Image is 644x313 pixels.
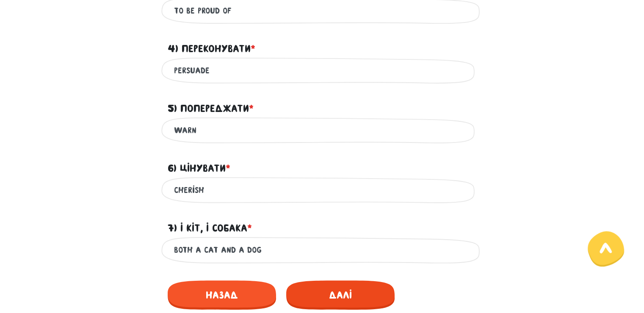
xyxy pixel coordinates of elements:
[174,240,470,260] input: Твоя відповідь
[168,280,276,310] span: Назад
[168,160,230,176] label: 6) Цінувати
[168,41,255,57] label: 4) Переконувати
[168,220,252,236] label: 7) І кіт, і собака
[174,181,470,200] input: Твоя відповідь
[174,1,470,20] input: Твоя відповідь
[168,101,254,117] label: 5) Попереджати
[174,121,470,140] input: Твоя відповідь
[174,61,470,80] input: Твоя відповідь
[286,280,395,310] span: Далі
